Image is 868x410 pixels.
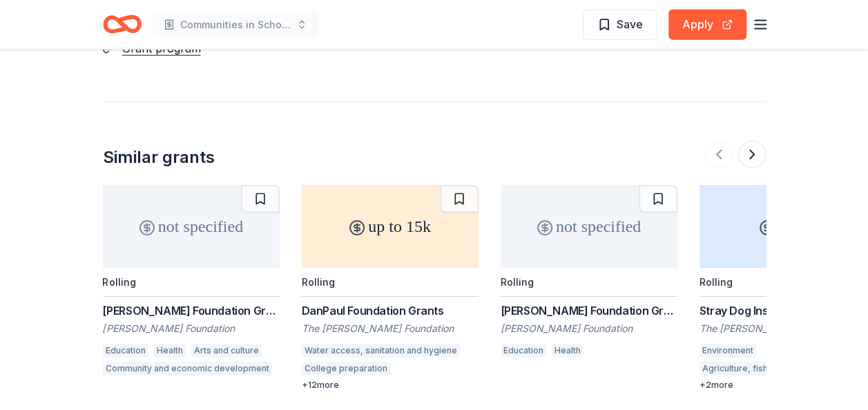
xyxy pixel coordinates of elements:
[103,362,272,375] div: Community and economic development
[103,146,215,168] div: Similar grants
[302,185,479,268] div: up to 15k
[103,344,148,358] div: Education
[180,17,291,33] span: Communities in Schools
[501,185,677,268] div: not specified
[501,322,677,335] div: [PERSON_NAME] Foundation
[583,10,657,40] button: Save
[501,302,677,319] div: [PERSON_NAME] Foundation Grant
[501,276,534,288] div: Rolling
[103,276,136,288] div: Rolling
[501,185,677,362] a: not specifiedRolling[PERSON_NAME] Foundation Grant[PERSON_NAME] FoundationEducationHealth
[103,185,280,380] a: not specifiedRolling[PERSON_NAME] Foundation Grant[PERSON_NAME] FoundationEducationHealthArts and...
[302,276,335,288] div: Rolling
[700,362,836,375] div: Agriculture, fishing and forestry
[103,322,280,335] div: [PERSON_NAME] Foundation
[302,380,479,391] div: + 12 more
[501,344,546,358] div: Education
[103,302,280,319] div: [PERSON_NAME] Foundation Grant
[191,344,262,358] div: Arts and culture
[103,185,280,268] div: not specified
[617,15,643,33] span: Save
[668,10,746,40] button: Apply
[302,322,479,335] div: The [PERSON_NAME] Foundation
[700,344,756,358] div: Environment
[302,344,460,358] div: Water access, sanitation and hygiene
[700,276,733,288] div: Rolling
[154,344,186,358] div: Health
[302,302,479,319] div: DanPaul Foundation Grants
[103,8,142,41] a: Home
[302,185,479,391] a: up to 15kRollingDanPaul Foundation GrantsThe [PERSON_NAME] FoundationWater access, sanitation and...
[302,362,390,375] div: College preparation
[552,344,584,358] div: Health
[153,11,318,39] button: Communities in Schools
